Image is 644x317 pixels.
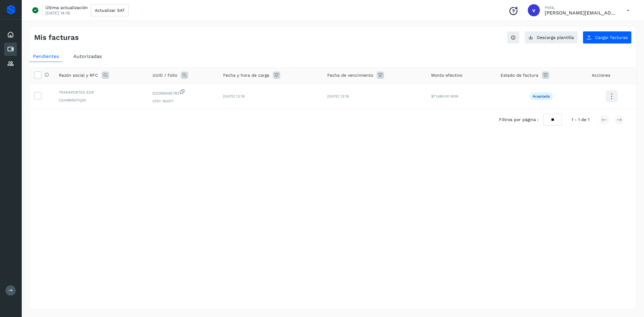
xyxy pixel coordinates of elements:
p: Última actualización [45,5,88,10]
span: Fecha de vencimiento [327,72,373,78]
span: Estado de factura [501,72,538,78]
button: Actualizar SAT [91,4,129,16]
p: Aceptada [533,94,550,98]
span: [DATE] 13:18 [327,94,349,98]
span: Razón social y RFC [59,72,98,78]
p: Hola, [545,5,617,10]
button: Descarga plantilla [524,31,578,44]
span: Descarga plantilla [537,35,574,40]
span: [DATE] 13:18 [223,94,245,98]
span: Filtros por página : [499,117,539,123]
button: Cargar facturas [583,31,632,44]
span: Fecha y hora de carga [223,72,269,78]
span: CFDI 160217 [152,98,213,104]
div: Inicio [4,28,17,41]
span: Actualizar SAT [95,8,125,12]
span: $71,680.00 MXN [431,94,458,98]
div: Proveedores [4,57,17,70]
span: Cargar facturas [595,35,628,40]
p: victor.romero@fidum.com.mx [545,10,617,16]
div: Cuentas por pagar [4,43,17,56]
span: Autorizadas [73,53,102,59]
p: [DATE] 14:18 [45,10,70,16]
span: Monto efectivo [431,72,462,78]
span: CSH980507Q50 [59,98,143,103]
span: UUID / Folio [152,72,177,78]
h4: Mis facturas [34,33,79,42]
span: 1 - 1 de 1 [572,117,589,123]
span: 53C5B6A6E7B3 [152,89,213,96]
span: Acciones [592,72,610,78]
span: Pendientes [33,53,59,59]
span: TRANSPORTES EDR [59,90,143,95]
